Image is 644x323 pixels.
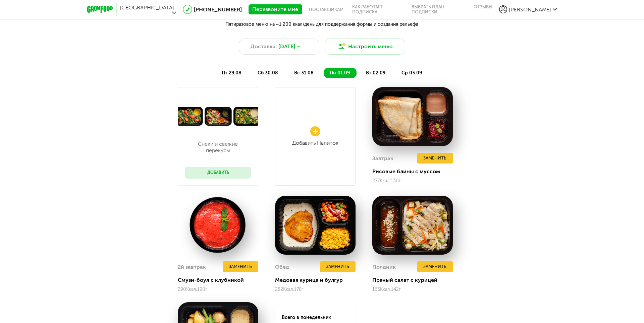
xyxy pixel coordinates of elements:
div: 277 130 [372,178,453,184]
a: [PHONE_NUMBER] [194,6,242,13]
span: Ккал, [380,286,391,292]
div: 166 142 [372,286,453,292]
button: Заменить [223,261,258,272]
span: Ккал, [283,286,294,292]
span: [DATE] [278,43,295,51]
span: Ккал, [380,178,391,184]
div: Добавить Напиток [292,140,338,146]
button: Заменить [417,153,453,164]
div: Пряный салат с курицей [372,277,453,283]
button: Перезвоните мне [249,4,302,14]
span: сб 30.08 [258,70,278,76]
span: [GEOGRAPHIC_DATA] [120,4,174,11]
span: Ккал, [186,286,197,292]
div: Медовая курица и булгур [275,277,356,283]
span: Доставка: [251,43,277,51]
span: г [205,286,207,292]
span: [PERSON_NAME] [509,6,551,13]
div: 290 190 [178,286,258,292]
img: big_8Ips8ubtX4WKzEqU.png [372,196,453,255]
img: big_UlTJhwZIIWDmk7Ls.png [372,87,453,146]
button: Заменить [320,261,356,272]
div: Смузи-боул с клубникой [178,277,258,283]
a: Добавить Напиток [275,87,356,186]
span: вт 02.09 [366,70,385,76]
div: 282 178 [275,286,356,292]
div: Рисовые блины с муссом [372,168,453,175]
span: вс 31.08 [294,70,314,76]
img: big_qU6qYh28M7b5ZCSH.png [178,196,258,255]
button: Заменить [417,261,453,272]
div: Пятиразовое меню на ~1 200 ккал/день для поддержания формы и создания рельефа [122,21,522,28]
h3: Полдник [372,264,396,270]
button: Добавить [185,167,251,179]
button: Настроить меню [325,39,405,55]
span: г [399,178,401,184]
h3: 2й завтрак [178,264,206,270]
h3: Обед [275,264,289,270]
span: пт 29.08 [222,70,241,76]
span: г [302,286,304,292]
span: пн 01.09 [330,70,350,76]
h3: Завтрак [372,155,393,161]
span: г [399,286,401,292]
p: Снеки и свежие перекусы [192,141,245,153]
span: ср 03.09 [401,70,422,76]
img: big_U8lBVtsMkoMCTrRN.png [275,196,356,255]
